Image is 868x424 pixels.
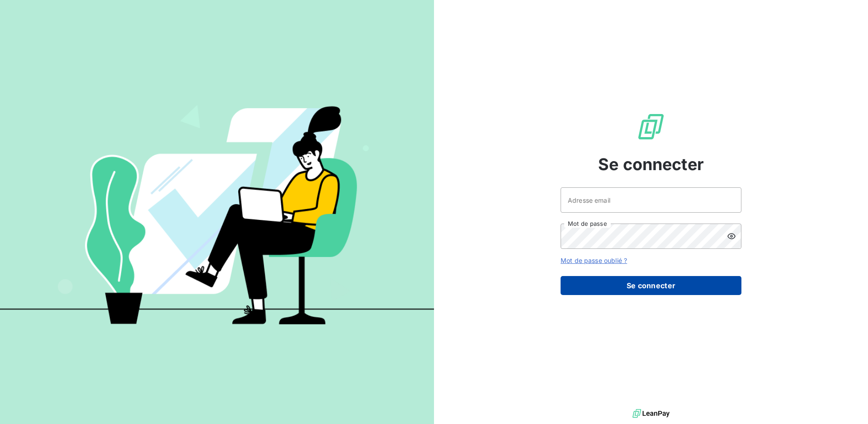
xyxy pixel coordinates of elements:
[561,257,627,264] a: Mot de passe oublié ?
[598,152,704,176] span: Se connecter
[561,276,741,295] button: Se connecter
[561,187,741,213] input: placeholder
[637,112,665,141] img: Logo LeanPay
[632,407,670,420] img: logo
